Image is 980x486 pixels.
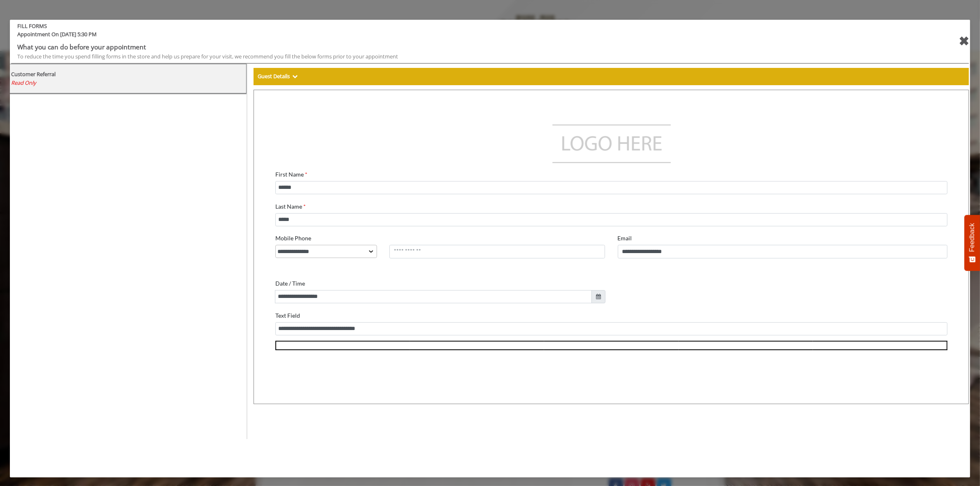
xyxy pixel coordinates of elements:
[959,31,969,51] div: close forms
[292,72,298,80] span: Show
[14,212,39,225] label: Text Field
[254,68,969,85] div: Guest Details Show
[11,30,888,42] span: Appointment On [DATE] 5:30 PM
[964,215,980,271] button: Feedback - Show survey
[258,72,290,80] b: Guest Details
[11,22,888,30] b: FILL FORMS
[17,52,882,61] div: To reduce the time you spend filling forms in the store and help us prepare for your visit, we re...
[968,223,976,252] span: Feedback
[356,135,371,148] label: Email
[17,42,146,51] b: What you can do before your appointment
[11,79,36,86] span: Read Only
[254,90,969,404] iframe: formsViewWeb
[11,70,56,78] b: Customer Referral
